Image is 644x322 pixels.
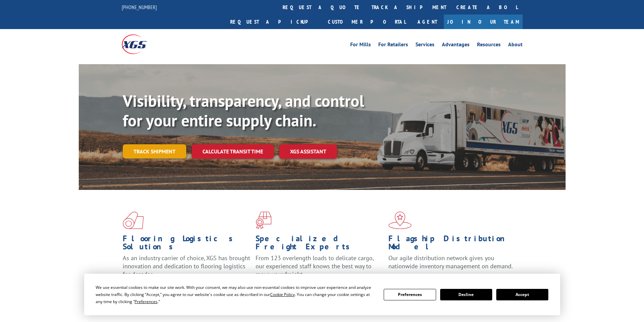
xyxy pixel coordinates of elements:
a: Track shipment [123,144,186,158]
div: We use essential cookies to make our site work. With your consent, we may also use non-essential ... [96,284,376,305]
h1: Specialized Freight Experts [256,234,383,254]
a: For Mills [350,42,371,49]
img: xgs-icon-total-supply-chain-intelligence-red [123,212,144,229]
span: Our agile distribution network gives you nationwide inventory management on demand. [388,254,513,270]
button: Decline [440,289,492,300]
a: About [508,42,523,49]
a: Advantages [442,42,470,49]
span: As an industry carrier of choice, XGS has brought innovation and dedication to flooring logistics... [123,254,250,278]
a: [PHONE_NUMBER] [122,4,157,10]
h1: Flooring Logistics Solutions [123,234,251,254]
span: Cookie Policy [270,292,295,297]
a: Services [415,42,434,49]
a: Join Our Team [444,15,523,29]
a: Agent [411,15,444,29]
h1: Flagship Distribution Model [388,234,516,254]
a: Request a pickup [225,15,323,29]
a: XGS ASSISTANT [279,144,337,159]
a: Customer Portal [323,15,411,29]
button: Preferences [384,289,436,300]
button: Accept [496,289,548,300]
img: xgs-icon-flagship-distribution-model-red [388,212,412,229]
a: For Retailers [378,42,408,49]
div: Cookie Consent Prompt [84,274,560,315]
p: From 123 overlength loads to delicate cargo, our experienced staff knows the best way to move you... [256,254,383,284]
span: Preferences [135,299,158,304]
a: Calculate transit time [192,144,274,159]
a: Resources [477,42,501,49]
img: xgs-icon-focused-on-flooring-red [256,212,271,229]
b: Visibility, transparency, and control for your entire supply chain. [123,90,364,131]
